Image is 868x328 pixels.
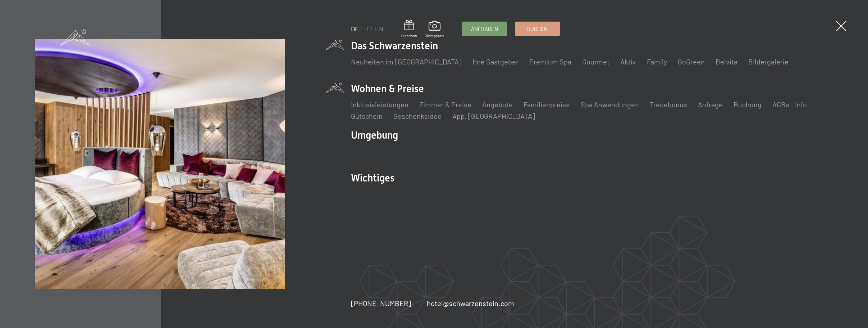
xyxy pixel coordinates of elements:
a: Buchung [734,100,762,109]
a: IT [364,25,370,33]
a: Gutschein [351,112,383,120]
a: Geschenksidee [393,112,442,120]
a: Premium Spa [529,57,571,66]
span: [PHONE_NUMBER] [351,299,411,307]
a: Treuebonus [650,100,687,109]
a: Gourmet [582,57,609,66]
a: Anfragen [462,22,507,36]
a: hotel@schwarzenstein.com [427,298,514,308]
a: Ihre Gastgeber [472,57,518,66]
a: Bildergalerie [425,21,444,38]
a: Angebote [482,100,513,109]
a: Gutschein [401,20,417,38]
a: GoGreen [678,57,705,66]
a: Bildergalerie [748,57,789,66]
a: DE [351,25,359,33]
a: Neuheiten im [GEOGRAPHIC_DATA] [351,57,462,66]
a: Spa Anwendungen [581,100,639,109]
a: Inklusivleistungen [351,100,408,109]
a: AGBs - Info [772,100,807,109]
span: Gutschein [401,33,417,38]
a: Buchen [515,22,559,36]
a: Familienpreise [524,100,570,109]
a: Anfrage [698,100,723,109]
span: Buchen [527,25,548,33]
a: EN [375,25,383,33]
a: [PHONE_NUMBER] [351,298,411,308]
a: App. [GEOGRAPHIC_DATA] [452,112,535,120]
a: Zimmer & Preise [419,100,471,109]
a: Aktiv [620,57,636,66]
span: Bildergalerie [425,33,444,38]
a: Family [647,57,667,66]
a: Belvita [716,57,737,66]
span: Anfragen [471,25,498,33]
